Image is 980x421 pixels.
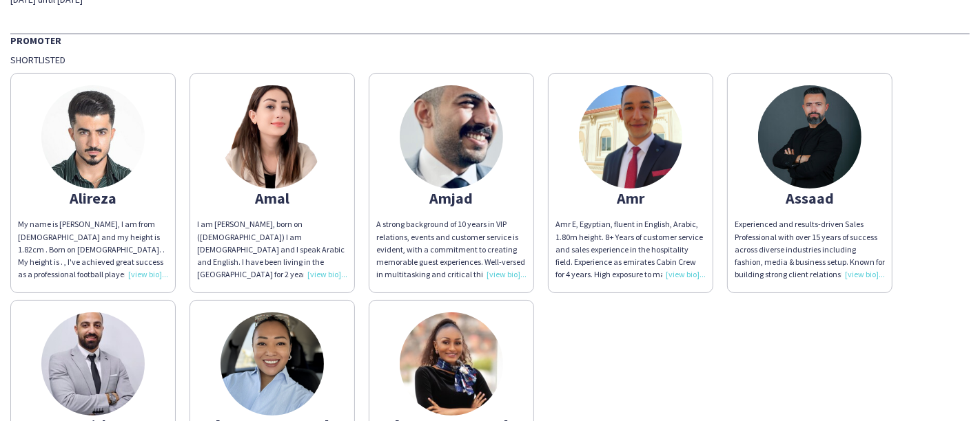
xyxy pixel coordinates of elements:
div: Experienced and results-driven Sales Professional with over 15 years of success across diverse in... [735,218,885,281]
img: thumb-688c9a26b82f3.jpeg [400,85,503,188]
div: Promoter [10,33,970,47]
img: thumb-6821b7ef9f7b6.jpg [400,312,503,415]
div: Assaad [735,192,885,204]
div: Amr [555,192,706,204]
div: My name is [PERSON_NAME], I am from [DEMOGRAPHIC_DATA] and my height is 1.82cm . Born on [DEMOGRA... [18,218,168,281]
img: thumb-67890f64c88cf.jpg [758,85,861,188]
div: Alireza [18,192,168,204]
div: Amr E, Egyptian, fluent in English, Arabic, 1.80m height. 8+ Years of customer service and sales ... [555,218,706,281]
img: thumb-fd29caf8-b1e5-4e29-b9b2-93efe930a13c.jpg [221,312,324,415]
img: thumb-1a4750fb-2dd3-4985-a521-addb8f6108b9.jpg [221,85,324,188]
div: I am [PERSON_NAME], born on ([DEMOGRAPHIC_DATA]) I am [DEMOGRAPHIC_DATA] and I speak Arabic and E... [197,218,347,281]
img: thumb-b0aa40ab-a04e-4c55-9c7d-c8bcc3d66517.jpg [579,85,682,188]
div: Amjad [376,192,527,204]
img: thumb-6728c416b7d28.jpg [41,312,145,415]
div: Shortlisted [10,54,970,66]
div: Amal [197,192,347,204]
img: thumb-652100822ca82.jpg [41,85,145,188]
div: A strong background of 10 years in VIP relations, events and customer service is evident, with a ... [376,218,527,281]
